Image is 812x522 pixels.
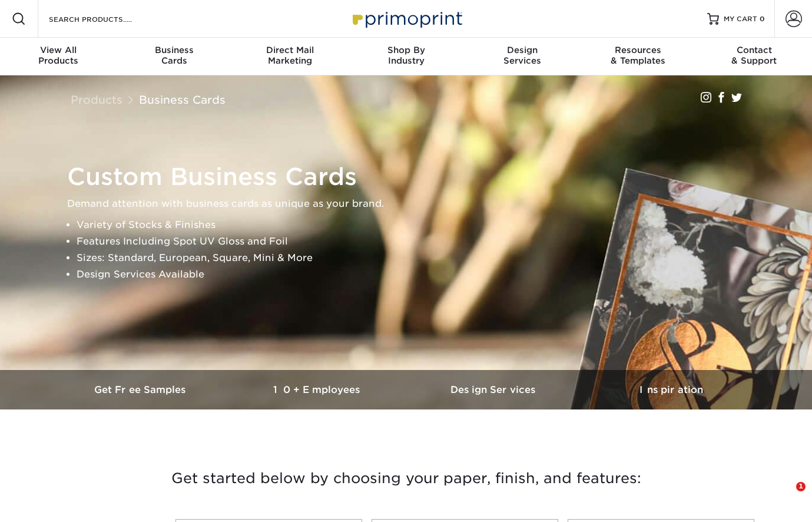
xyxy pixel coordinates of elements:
li: Features Including Spot UV Gloss and Foil [77,233,756,250]
span: 0 [760,15,765,23]
li: Design Services Available [77,266,756,283]
span: Contact [696,45,812,55]
li: Variety of Stocks & Finishes [77,217,756,233]
div: Services [464,45,580,66]
a: Direct MailMarketing [232,38,348,75]
div: & Templates [580,45,696,66]
p: Demand attention with business cards as unique as your brand. [67,196,756,212]
span: Direct Mail [232,45,348,55]
a: Products [71,93,122,106]
a: Design Services [406,370,583,409]
div: Marketing [232,45,348,66]
a: Get Free Samples [53,370,230,409]
a: Resources& Templates [580,38,696,75]
a: Inspiration [583,370,760,409]
h3: Get Free Samples [53,384,230,395]
div: & Support [696,45,812,66]
div: Industry [348,45,464,66]
iframe: Intercom live chat [772,482,800,510]
h3: Design Services [406,384,583,395]
h3: Get started below by choosing your paper, finish, and features: [62,452,751,505]
h3: Inspiration [583,384,760,395]
div: Cards [116,45,232,66]
a: 10+ Employees [230,370,406,409]
span: Resources [580,45,696,55]
img: Primoprint [347,6,465,31]
a: Shop ByIndustry [348,38,464,75]
span: 1 [796,482,806,491]
a: BusinessCards [116,38,232,75]
a: Contact& Support [696,38,812,75]
span: Shop By [348,45,464,55]
a: DesignServices [464,38,580,75]
span: MY CART [724,14,757,24]
h1: Custom Business Cards [67,163,756,191]
h3: 10+ Employees [230,384,406,395]
input: SEARCH PRODUCTS..... [48,12,163,26]
a: Business Cards [139,93,226,106]
li: Sizes: Standard, European, Square, Mini & More [77,250,756,266]
span: Business [116,45,232,55]
span: Design [464,45,580,55]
